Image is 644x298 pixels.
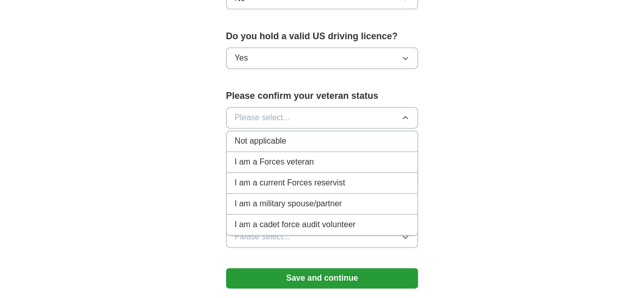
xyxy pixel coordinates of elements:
[235,198,342,210] span: I am a military spouse/partner
[235,156,314,168] span: I am a Forces veteran
[235,219,355,231] span: I am a cadet force audit volunteer
[235,231,290,243] span: Please select...
[235,52,248,64] span: Yes
[226,47,418,69] button: Yes
[226,30,418,43] label: Do you hold a valid US driving licence?
[235,135,286,147] span: Not applicable
[226,107,418,128] button: Please select...
[226,89,418,103] label: Please confirm your veteran status
[235,177,345,189] span: I am a current Forces reservist
[226,226,418,248] button: Please select...
[226,268,418,288] button: Save and continue
[235,112,290,124] span: Please select...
